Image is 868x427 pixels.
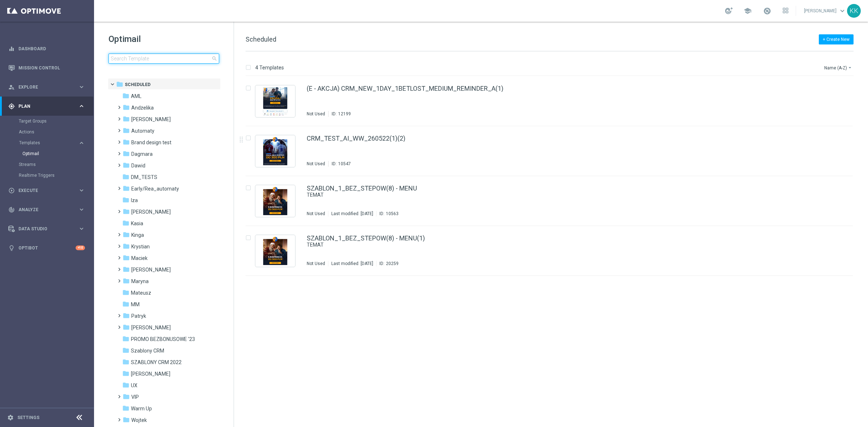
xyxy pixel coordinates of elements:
[131,174,157,180] span: DM_TESTS
[8,103,85,109] button: gps_fixed Plan keyboard_arrow_right
[123,138,130,146] i: folder
[123,243,130,250] i: folder
[131,197,138,204] span: Iza
[257,187,293,215] img: 10563.jpeg
[123,162,130,169] i: folder
[8,103,15,110] i: gps_fixed
[123,393,130,400] i: folder
[131,232,144,238] span: Kinga
[8,84,85,90] button: person_search Explore keyboard_arrow_right
[257,137,293,165] img: 10547.jpeg
[131,347,164,354] span: Szablony CRM
[8,188,85,193] div: play_circle_outline Execute keyboard_arrow_right
[819,34,854,44] button: + Create New
[307,161,325,167] div: Not Used
[18,104,78,108] span: Plan
[131,394,139,400] span: VIP
[8,238,85,257] div: Optibot
[8,226,78,232] div: Data Studio
[131,382,137,389] span: UX
[78,225,85,232] i: keyboard_arrow_right
[19,129,75,135] a: Actions
[78,84,85,90] i: keyboard_arrow_right
[131,162,145,169] span: Dawid
[19,118,75,124] a: Target Groups
[76,245,85,250] div: +10
[19,116,93,127] div: Target Groups
[8,245,85,251] div: lightbulb Optibot +10
[307,261,325,266] div: Not Used
[122,347,129,354] i: folder
[19,141,71,145] span: Templates
[125,81,150,88] span: Scheduled
[18,208,78,212] span: Analyze
[307,135,405,142] a: CRM_TEST_AI_WW_260522(1)(2)
[22,151,75,157] a: Optimail
[122,381,129,389] i: folder
[123,104,130,111] i: folder
[19,170,93,181] div: Realtime Triggers
[122,196,129,204] i: folder
[19,137,93,159] div: Templates
[8,46,15,52] i: equalizer
[307,192,806,198] a: TEMAT
[131,185,179,192] span: Early/Rea_automaty
[386,261,399,266] div: 20259
[328,111,351,117] div: ID:
[8,187,15,194] i: play_circle_outline
[18,58,85,77] a: Mission Control
[328,261,376,266] div: Last modified: [DATE]
[212,56,217,61] span: search
[238,226,867,276] div: Press SPACE to select this row.
[131,93,141,99] span: AML
[8,58,85,77] div: Mission Control
[123,254,130,261] i: folder
[122,289,129,296] i: folder
[19,140,85,146] div: Templates keyboard_arrow_right
[8,226,85,232] button: Data Studio keyboard_arrow_right
[122,370,129,377] i: folder
[307,211,325,217] div: Not Used
[824,63,854,72] button: Name (A-Z)arrow_drop_down
[376,211,399,217] div: ID:
[19,162,75,167] a: Streams
[122,173,129,180] i: folder
[847,4,861,18] div: KK
[109,54,219,64] input: Search Template
[18,227,78,231] span: Data Studio
[386,211,399,217] div: 10563
[19,172,75,178] a: Realtime Triggers
[131,266,171,273] span: Marcin G.
[8,65,85,71] div: Mission Control
[255,64,284,71] p: 4 Templates
[744,7,752,15] span: school
[131,359,182,366] span: SZABLONY CRM 2022
[307,192,822,198] div: TEMAT
[18,238,76,257] a: Optibot
[8,245,15,251] i: lightbulb
[338,111,351,117] div: 12199
[131,290,151,296] span: Mateusz
[109,33,219,45] h1: Optimail
[7,414,14,421] i: settings
[131,417,147,423] span: Wojtek
[8,207,85,213] button: track_changes Analyze keyboard_arrow_right
[17,415,39,420] a: Settings
[123,231,130,238] i: folder
[238,126,867,176] div: Press SPACE to select this row.
[131,104,154,111] span: Andżelika
[8,39,85,58] div: Dashboard
[307,242,806,248] a: TEMAT
[18,85,78,89] span: Explore
[122,300,129,308] i: folder
[8,46,85,52] button: equalizer Dashboard
[18,188,78,193] span: Execute
[131,139,171,146] span: Brand design test
[123,416,130,423] i: folder
[131,278,149,285] span: Maryna
[122,358,129,366] i: folder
